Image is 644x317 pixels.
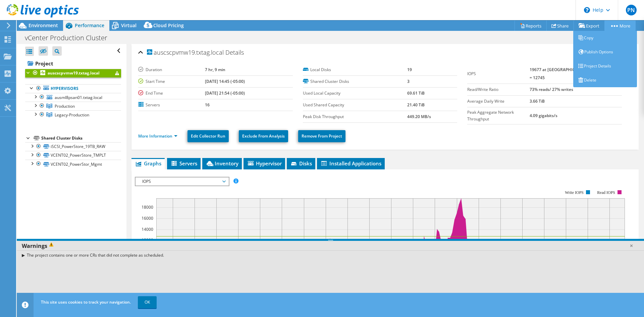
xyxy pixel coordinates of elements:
[25,84,121,93] a: Hypervisors
[138,66,205,73] label: Duration
[467,98,529,105] label: Average Daily Write
[597,190,615,195] text: Read IOPS
[205,67,225,72] b: 7 hr, 9 min
[25,58,121,69] a: Project
[626,5,637,15] span: PN
[153,22,184,29] span: Cloud Pricing
[247,160,282,167] span: Hypervisor
[147,49,224,56] span: auscscpvmw19.txtag.local
[138,296,157,308] a: OK
[303,102,407,108] label: Used Shared Capacity
[303,90,407,97] label: Used Local Capacity
[138,78,205,85] label: Start Time
[573,59,637,73] a: Project Details
[205,78,245,84] b: [DATE] 14:45 (-05:00)
[239,130,288,142] a: Exclude From Analysis
[25,142,121,151] a: iSCSI_PowerStore_19TB_RAW
[17,250,644,260] div: The project contains one or more CRs that did not complete as scheduled.
[17,241,644,251] div: Warnings
[48,70,100,76] b: auscscpvmw19.txtag.local
[29,22,58,29] span: Environment
[467,86,529,93] label: Read/Write Ratio
[407,102,425,108] b: 21.40 TiB
[138,90,205,97] label: End Time
[121,22,137,29] span: Virtual
[142,226,153,232] text: 14000
[22,34,118,42] h1: vCenter Production Cluster
[530,87,573,92] b: 73% reads/ 27% writes
[55,112,89,118] span: Legacy-Production
[467,70,529,77] label: IOPS
[55,95,102,100] span: ausml8psan01.txtag.local
[407,90,425,96] b: 69.61 TiB
[41,299,131,305] span: This site uses cookies to track your navigation.
[138,133,177,139] a: More Information
[407,78,410,84] b: 3
[25,93,121,102] a: ausml8psan01.txtag.local
[205,102,210,108] b: 16
[206,160,238,167] span: Inventory
[205,90,245,96] b: [DATE] 21:54 (-05:00)
[573,73,637,87] a: Delete
[55,103,75,109] span: Production
[530,67,620,81] b: 19677 at [GEOGRAPHIC_DATA], 95th Percentile = 12745
[574,20,605,31] a: Export
[565,190,584,195] text: Write IOPS
[303,113,407,120] label: Peak Disk Throughput
[170,160,197,167] span: Servers
[25,102,121,110] a: Production
[515,20,547,31] a: Reports
[320,160,381,167] span: Installed Applications
[573,45,637,59] a: Publish Options
[298,130,345,142] a: Remove From Project
[546,20,574,31] a: Share
[303,66,407,73] label: Local Disks
[573,31,637,45] a: Copy
[41,134,121,142] div: Shared Cluster Disks
[25,69,121,77] a: auscscpvmw19.txtag.local
[142,215,153,221] text: 16000
[138,102,205,108] label: Servers
[25,151,121,160] a: VCENT02_PowerStore_TMPLT
[142,204,153,210] text: 18000
[25,160,121,168] a: VCENT02_PowerStor_Mgmt
[530,98,545,104] b: 3.66 TiB
[139,177,225,186] span: IOPS
[135,160,161,167] span: Graphs
[467,109,529,122] label: Peak Aggregate Network Throughput
[407,114,431,119] b: 449.20 MB/s
[584,7,590,13] svg: \n
[187,130,229,142] a: Edit Collector Run
[290,160,312,167] span: Disks
[142,237,153,243] text: 12000
[75,22,104,29] span: Performance
[604,20,636,31] a: More
[407,67,412,72] b: 19
[225,48,244,56] span: Details
[25,110,121,119] a: Legacy-Production
[303,78,407,85] label: Shared Cluster Disks
[530,113,557,118] b: 4.09 gigabits/s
